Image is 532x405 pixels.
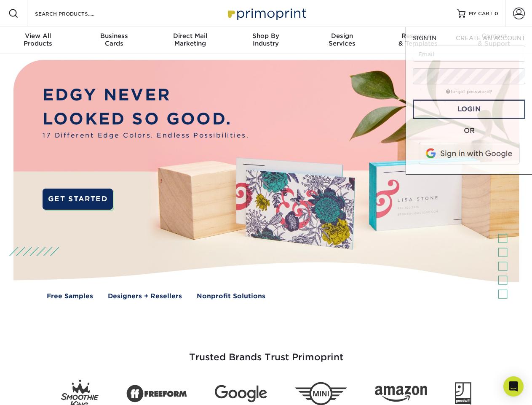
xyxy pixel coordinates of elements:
[455,382,471,405] img: Goodwill
[224,4,308,22] img: Primoprint
[76,27,152,54] a: BusinessCards
[34,8,116,19] input: SEARCH PRODUCTS.....
[228,32,304,47] div: Industry
[152,27,228,54] a: Direct MailMarketing
[503,376,524,397] div: Open Intercom Messenger
[20,332,513,373] h3: Trusted Brands Trust Primoprint
[43,83,249,107] p: EDGY NEVER
[152,32,228,40] span: Direct Mail
[43,131,249,140] span: 17 Different Edge Colors. Endless Possibilities.
[380,32,456,40] span: Resources
[43,189,113,210] a: GET STARTED
[304,27,380,54] a: DesignServices
[197,292,265,301] a: Nonprofit Solutions
[76,32,152,47] div: Cards
[495,11,498,16] span: 0
[413,46,525,62] input: Email
[469,10,493,17] span: MY CART
[108,292,182,301] a: Designers + Resellers
[413,100,525,119] a: Login
[228,27,304,54] a: Shop ByIndustry
[446,89,492,94] a: forgot password?
[215,385,267,402] img: Google
[304,32,380,47] div: Services
[456,35,525,41] span: CREATE AN ACCOUNT
[413,35,436,41] span: SIGN IN
[304,32,380,40] span: Design
[43,107,249,131] p: LOOKED SO GOOD.
[152,32,228,47] div: Marketing
[47,292,93,301] a: Free Samples
[375,386,427,402] img: Amazon
[228,32,304,40] span: Shop By
[413,126,525,136] div: OR
[2,379,72,402] iframe: Google Customer Reviews
[380,32,456,47] div: & Templates
[76,32,152,40] span: Business
[380,27,456,54] a: Resources& Templates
